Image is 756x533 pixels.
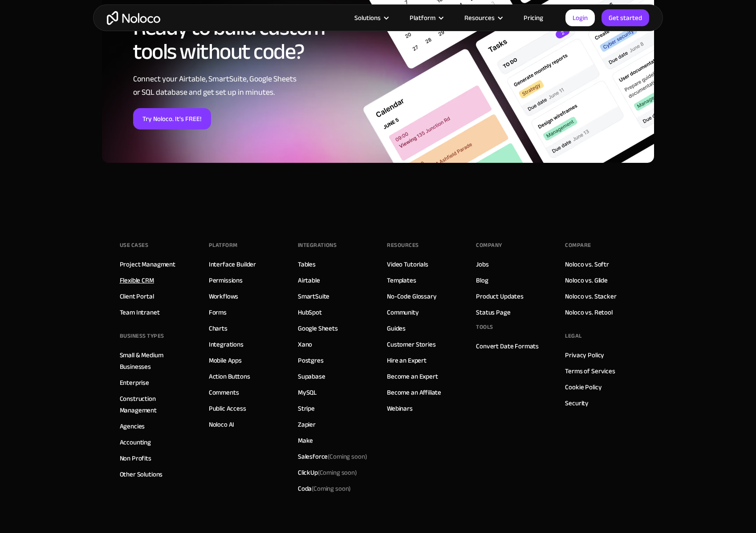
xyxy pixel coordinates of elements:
[476,291,524,302] a: Product Updates
[565,238,591,252] div: Compare
[298,323,338,334] a: Google Sheets
[209,275,243,286] a: Permissions
[387,403,413,414] a: Webinars
[512,12,554,24] a: Pricing
[387,371,438,382] a: Become an Expert
[120,452,151,464] a: Non Profits
[476,320,493,334] div: Tools
[387,258,428,270] a: Video Tutorials
[298,467,357,478] div: ClickUp
[209,339,244,350] a: Integrations
[312,482,351,495] span: (Coming soon)
[298,275,320,286] a: Airtable
[298,371,325,382] a: Supabase
[476,258,488,270] a: Jobs
[298,339,312,350] a: Xano
[387,387,441,398] a: Become an Affiliate
[387,355,427,366] a: Hire an Expert
[209,355,242,366] a: Mobile Apps
[120,258,175,270] a: Project Managment
[565,365,615,377] a: Terms of Services
[565,329,582,343] div: Legal
[565,307,612,318] a: Noloco vs. Retool
[565,275,608,286] a: Noloco vs. Glide
[133,108,211,129] a: Try Noloco. It's FREE!
[476,238,502,252] div: Company
[209,238,238,252] div: Platform
[209,371,250,382] a: Action Buttons
[453,12,512,24] div: Resources
[107,11,160,25] a: home
[120,275,154,286] a: Flexible CRM
[298,451,367,462] div: Salesforce
[476,340,539,352] a: Convert Date Formats
[120,329,164,343] div: BUSINESS TYPES
[298,387,317,398] a: MySQL
[387,307,419,318] a: Community
[298,483,351,494] div: Coda
[387,238,419,252] div: Resources
[120,349,191,372] a: Small & Medium Businesses
[298,419,316,430] a: Zapier
[387,291,437,302] a: No-Code Glossary
[298,307,322,318] a: HubSpot
[476,307,510,318] a: Status Page
[343,12,398,24] div: Solutions
[565,9,595,26] a: Login
[565,258,609,270] a: Noloco vs. Softr
[410,12,435,24] div: Platform
[120,468,163,480] a: Other Solutions
[120,307,160,318] a: Team Intranet
[133,16,358,64] h2: Ready to build custom tools without code?
[209,291,239,302] a: Workflows
[387,323,406,334] a: Guides
[476,275,488,286] a: Blog
[298,403,315,414] a: Stripe
[565,291,616,302] a: Noloco vs. Stacker
[298,258,316,270] a: Tables
[602,9,649,26] a: Get started
[120,377,150,388] a: Enterprise
[387,275,416,286] a: Templates
[298,435,313,446] a: Make
[209,387,239,398] a: Comments
[328,450,367,463] span: (Coming soon)
[209,307,227,318] a: Forms
[387,339,436,350] a: Customer Stories
[298,238,337,252] div: INTEGRATIONS
[133,73,358,99] div: Connect your Airtable, SmartSuite, Google Sheets or SQL database and get set up in minutes.
[209,258,256,270] a: Interface Builder
[354,12,381,24] div: Solutions
[565,349,604,361] a: Privacy Policy
[565,397,589,409] a: Security
[464,12,495,24] div: Resources
[120,393,191,416] a: Construction Management
[120,238,149,252] div: Use Cases
[209,419,235,430] a: Noloco AI
[565,381,602,393] a: Cookie Policy
[120,436,151,448] a: Accounting
[209,323,228,334] a: Charts
[398,12,453,24] div: Platform
[298,291,330,302] a: SmartSuite
[209,403,246,414] a: Public Access
[298,355,324,366] a: Postgres
[120,420,145,432] a: Agencies
[120,291,154,302] a: Client Portal
[318,466,357,479] span: (Coming soon)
